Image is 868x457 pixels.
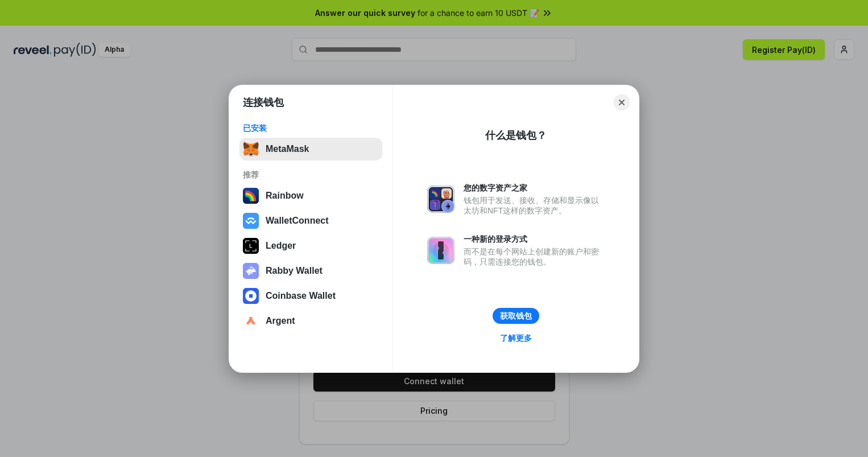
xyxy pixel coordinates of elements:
div: Ledger [266,241,296,251]
div: 钱包用于发送、接收、存储和显示像以太坊和NFT这样的数字资产。 [464,195,605,216]
img: svg+xml,%3Csvg%20width%3D%2228%22%20height%3D%2228%22%20viewBox%3D%220%200%2028%2028%22%20fill%3D... [243,288,259,304]
button: Rabby Wallet [239,260,382,282]
button: Rainbow [239,184,382,207]
div: WalletConnect [266,216,329,226]
div: 一种新的登录方式 [464,234,605,244]
a: 了解更多 [493,331,539,345]
div: MetaMask [266,144,309,154]
button: Ledger [239,234,382,257]
div: 您的数字资产之家 [464,183,605,193]
img: svg+xml,%3Csvg%20xmlns%3D%22http%3A%2F%2Fwww.w3.org%2F2000%2Fsvg%22%20fill%3D%22none%22%20viewBox... [427,186,454,213]
h1: 连接钱包 [243,96,284,109]
div: Rabby Wallet [266,266,323,276]
img: svg+xml,%3Csvg%20xmlns%3D%22http%3A%2F%2Fwww.w3.org%2F2000%2Fsvg%22%20fill%3D%22none%22%20viewBox... [427,237,454,264]
div: Coinbase Wallet [266,291,336,301]
button: MetaMask [239,138,382,160]
button: Coinbase Wallet [239,285,382,307]
button: 获取钱包 [493,308,539,324]
button: Argent [239,310,382,332]
div: 什么是钱包？ [485,129,547,142]
div: 推荐 [243,170,379,180]
img: svg+xml,%3Csvg%20width%3D%22120%22%20height%3D%22120%22%20viewBox%3D%220%200%20120%20120%22%20fil... [243,188,259,204]
button: Close [614,94,630,110]
img: svg+xml,%3Csvg%20width%3D%2228%22%20height%3D%2228%22%20viewBox%3D%220%200%2028%2028%22%20fill%3D... [243,213,259,229]
div: 了解更多 [500,333,532,343]
div: Argent [266,316,295,326]
div: 已安装 [243,123,379,133]
img: svg+xml,%3Csvg%20xmlns%3D%22http%3A%2F%2Fwww.w3.org%2F2000%2Fsvg%22%20width%3D%2228%22%20height%3... [243,238,259,254]
img: svg+xml,%3Csvg%20fill%3D%22none%22%20height%3D%2233%22%20viewBox%3D%220%200%2035%2033%22%20width%... [243,141,259,157]
button: WalletConnect [239,209,382,232]
img: svg+xml,%3Csvg%20xmlns%3D%22http%3A%2F%2Fwww.w3.org%2F2000%2Fsvg%22%20fill%3D%22none%22%20viewBox... [243,263,259,279]
div: 获取钱包 [500,311,532,321]
div: 而不是在每个网站上创建新的账户和密码，只需连接您的钱包。 [464,246,605,267]
img: svg+xml,%3Csvg%20width%3D%2228%22%20height%3D%2228%22%20viewBox%3D%220%200%2028%2028%22%20fill%3D... [243,313,259,329]
div: Rainbow [266,191,304,201]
